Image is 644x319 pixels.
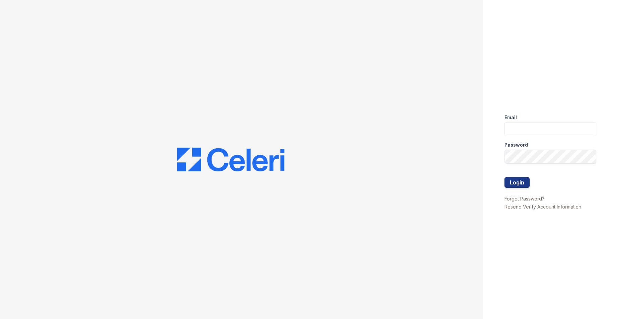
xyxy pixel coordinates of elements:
[504,142,528,148] label: Password
[504,114,517,121] label: Email
[177,148,284,172] img: CE_Logo_Blue-a8612792a0a2168367f1c8372b55b34899dd931a85d93a1a3d3e32e68fde9ad4.png
[504,196,544,202] a: Forgot Password?
[504,177,530,188] button: Login
[504,204,581,210] a: Resend Verify Account Information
